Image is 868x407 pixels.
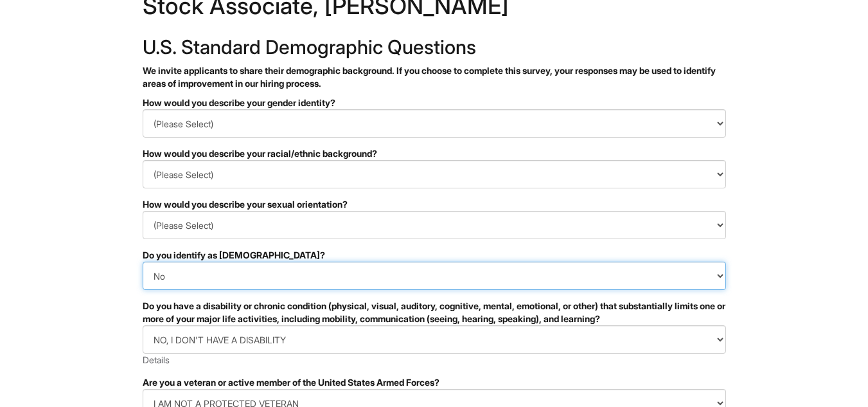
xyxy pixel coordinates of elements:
select: Do you have a disability or chronic condition (physical, visual, auditory, cognitive, mental, emo... [143,325,726,354]
div: How would you describe your racial/ethnic background? [143,147,726,160]
div: Do you identify as [DEMOGRAPHIC_DATA]? [143,249,726,262]
div: Are you a veteran or active member of the United States Armed Forces? [143,376,726,389]
a: Details [143,354,170,365]
select: Do you identify as transgender? [143,262,726,290]
div: How would you describe your gender identity? [143,96,726,109]
select: How would you describe your sexual orientation? [143,211,726,239]
h2: U.S. Standard Demographic Questions [143,37,726,58]
select: How would you describe your gender identity? [143,109,726,138]
p: We invite applicants to share their demographic background. If you choose to complete this survey... [143,64,726,90]
div: How would you describe your sexual orientation? [143,198,726,211]
select: How would you describe your racial/ethnic background? [143,160,726,188]
div: Do you have a disability or chronic condition (physical, visual, auditory, cognitive, mental, emo... [143,300,726,325]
